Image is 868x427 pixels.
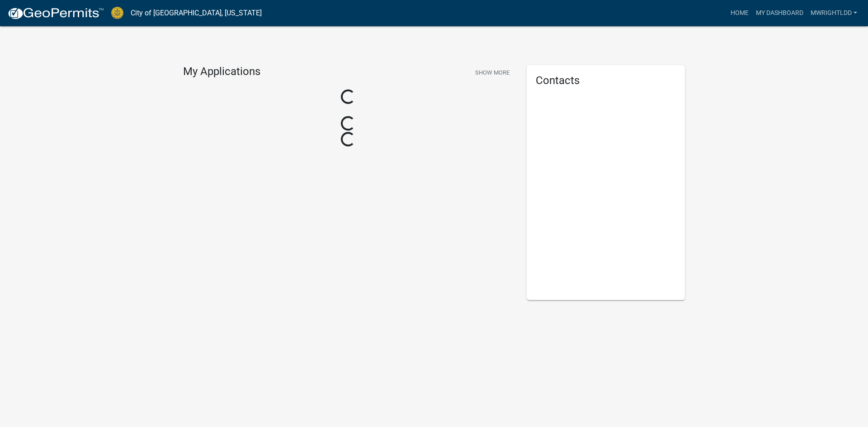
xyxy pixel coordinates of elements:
[536,74,676,87] h5: Contacts
[472,65,513,80] button: Show More
[111,7,123,19] img: City of Jeffersonville, Indiana
[183,65,260,79] h4: My Applications
[727,5,752,22] a: Home
[131,5,262,21] a: City of [GEOGRAPHIC_DATA], [US_STATE]
[807,5,861,22] a: mwrightldd
[752,5,807,22] a: My Dashboard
